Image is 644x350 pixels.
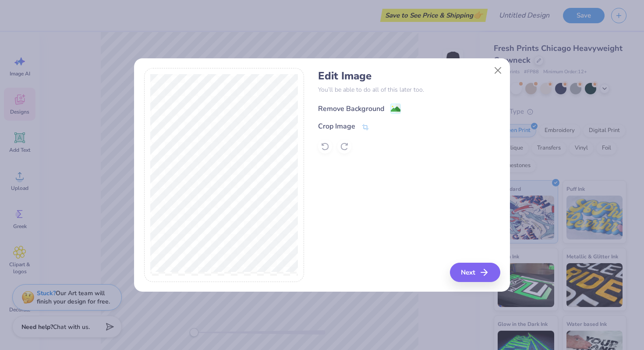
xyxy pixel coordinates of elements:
[450,263,500,282] button: Next
[490,62,506,79] button: Close
[318,104,384,114] div: Remove Background
[318,70,500,82] h4: Edit Image
[318,121,355,132] div: Crop Image
[318,85,500,94] p: You’ll be able to do all of this later too.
